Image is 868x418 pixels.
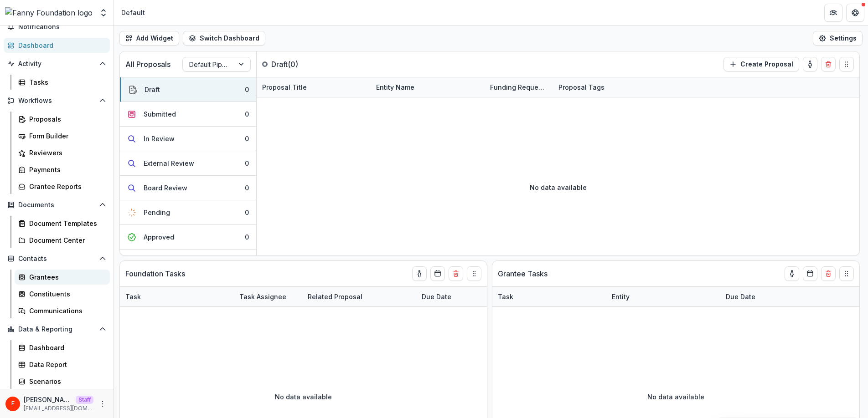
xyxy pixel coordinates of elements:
a: Tasks [15,75,110,90]
img: Fanny Foundation logo [5,7,93,18]
button: Open Documents [4,198,110,212]
div: Proposal Tags [553,77,667,97]
button: Submitted0 [120,102,256,127]
div: Proposal Title [257,77,371,97]
div: Related Proposal [302,287,416,306]
div: External Review [144,158,194,168]
button: Open Contacts [4,251,110,266]
p: Staff [76,396,93,404]
button: Notifications [4,20,110,34]
button: Add Widget [119,31,179,46]
button: Create Proposal [723,57,799,71]
a: Constituents [15,286,110,301]
span: Contacts [18,255,95,263]
p: Draft ( 0 ) [271,59,340,70]
div: Payments [29,165,103,174]
a: Form Builder [15,128,110,143]
button: Draft0 [120,77,256,102]
div: Fanny [11,401,15,407]
div: 0 [245,232,249,242]
a: Dashboard [4,38,110,53]
button: Open Workflows [4,93,110,108]
button: External Review0 [120,151,256,176]
a: Reviewers [15,145,110,160]
p: No data available [530,183,587,192]
button: Settings [813,31,863,46]
div: Task [120,287,234,306]
div: Due Date [416,287,485,306]
button: Pending0 [120,200,256,225]
div: 0 [245,158,249,168]
button: toggle-assigned-to-me [785,266,799,281]
div: Entity [606,287,720,306]
div: Form Builder [29,131,103,141]
div: Due Date [416,292,457,301]
button: Calendar [803,266,817,281]
div: Approved [144,232,174,242]
div: Dashboard [18,41,103,50]
a: Grantee Reports [15,179,110,194]
div: Document Center [29,235,103,245]
button: Open Data & Reporting [4,322,110,336]
p: [EMAIL_ADDRESS][DOMAIN_NAME] [24,404,93,413]
div: Reviewers [29,148,103,158]
span: Data & Reporting [18,326,95,333]
a: Scenarios [15,374,110,389]
button: Board Review0 [120,176,256,200]
button: More [97,398,108,409]
button: Partners [824,4,842,22]
div: Due Date [720,292,761,301]
div: In Review [144,134,175,143]
button: toggle-assigned-to-me [412,266,427,281]
div: Task [492,292,519,301]
span: Workflows [18,97,95,105]
button: Drag [839,57,854,71]
a: Dashboard [15,340,110,355]
button: Delete card [821,57,836,71]
div: Entity Name [371,77,485,97]
div: Funding Requested [485,77,553,97]
button: Drag [839,266,854,281]
div: Task Assignee [234,287,302,306]
div: Communications [29,306,103,316]
button: In Review0 [120,127,256,151]
a: Communications [15,303,110,318]
div: Data Report [29,360,103,369]
div: Document Templates [29,219,103,228]
div: Tasks [29,77,103,87]
div: Draft [145,85,160,94]
button: Calendar [430,266,445,281]
p: All Proposals [125,59,170,70]
button: Approved0 [120,225,256,250]
div: 0 [245,208,249,217]
div: Due Date [720,287,789,306]
button: Delete card [821,266,836,281]
button: Switch Dashboard [183,31,265,46]
div: Entity Name [371,82,420,92]
div: Entity [606,292,635,301]
button: Open Activity [4,56,110,71]
div: Proposals [29,114,103,124]
p: Foundation Tasks [125,268,185,279]
button: toggle-assigned-to-me [803,57,817,71]
div: 0 [245,109,249,119]
div: Task [492,287,606,306]
div: Pending [144,208,170,217]
nav: breadcrumb [118,6,149,19]
button: Delete card [449,266,463,281]
p: Grantee Tasks [498,268,548,279]
a: Data Report [15,357,110,372]
div: Constituents [29,289,103,299]
span: Activity [18,60,95,68]
div: Grantees [29,272,103,282]
div: Dashboard [29,343,103,352]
